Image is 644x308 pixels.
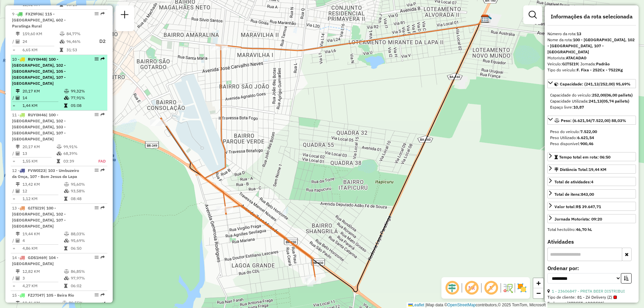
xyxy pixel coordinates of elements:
em: Opções [95,293,99,297]
td: 88,03% [70,231,104,237]
span: | 100 - [GEOGRAPHIC_DATA], 102 - [GEOGRAPHIC_DATA], 103 - [GEOGRAPHIC_DATA], 107 - [GEOGRAPHIC_DATA] [12,112,66,141]
i: Distância Total [16,232,20,236]
strong: 252,00 [592,93,605,98]
td: 19,44 KM [22,231,64,237]
i: Tempo total em rota [64,104,67,108]
span: 10 - [12,57,66,86]
span: RUY0H46 [28,112,46,117]
em: Rota exportada [101,57,105,61]
td: 20,17 KM [22,143,56,150]
i: % de utilização da cubagem [64,96,69,100]
span: FXZ9F06 [25,11,42,16]
span: 11 - [12,112,66,141]
strong: 100 - [GEOGRAPHIC_DATA], 102 - [GEOGRAPHIC_DATA], 107 - [GEOGRAPHIC_DATA] [547,37,635,54]
div: Jornada Motorista: 09:20 [554,216,602,222]
div: Capacidade: (241,13/252,00) 95,69% [547,89,636,113]
span: Capacidade: (241,13/252,00) 95,69% [560,81,631,86]
span: | 115 - [GEOGRAPHIC_DATA], 602 - Paratinga Rural [12,11,66,28]
span: | 100 - [GEOGRAPHIC_DATA], 102 - [GEOGRAPHIC_DATA], 105 - [GEOGRAPHIC_DATA], 107 - [GEOGRAPHIC_DATA] [12,57,66,86]
a: Capacidade: (241,13/252,00) 95,69% [547,79,636,88]
strong: R$ 39.647,71 [576,204,601,209]
strong: F. Fixa - 252Cx - 7522Kg [577,67,623,72]
span: 19,44 KM [589,167,606,172]
span: Tempo total em rota: 06:50 [559,155,610,160]
div: Nome da rota: [547,37,636,55]
i: % de utilização da cubagem [64,276,69,280]
i: Total de Atividades [16,239,20,243]
span: 12 - [12,168,79,179]
td: 99,91% [63,143,91,150]
td: 95,69% [70,237,104,244]
td: 1,55 KM [22,158,56,165]
a: Tempo total em rota: 06:50 [547,152,636,161]
button: Ordem crescente [621,273,632,284]
td: = [12,283,15,289]
a: Total de itens:843,00 [547,189,636,198]
strong: GIT5I19 [562,61,578,66]
td: 97,97% [70,275,104,282]
td: 08:48 [70,195,104,202]
a: Exibir filtros [526,8,539,21]
i: Tempo total em rota [60,48,63,52]
td: 12,82 KM [22,268,64,275]
i: Total de Atividades [16,96,20,100]
td: 1,12 KM [22,195,64,202]
td: 24 [22,37,59,46]
i: Distância Total [16,89,20,93]
em: Rota exportada [101,12,105,16]
a: Leaflet [408,303,424,307]
td: 96,46% [66,37,93,46]
td: 03:39 [63,158,91,165]
td: 12 [22,188,64,194]
em: Rota exportada [101,293,105,297]
td: 14 [22,95,64,101]
td: = [12,195,15,202]
em: Opções [95,168,99,172]
td: 13 [22,150,56,157]
span: 13 - [12,205,66,229]
td: / [12,95,15,101]
span: − [536,289,541,297]
a: Zoom out [533,288,543,298]
a: Valor total:R$ 39.647,71 [547,202,636,211]
td: 20,17 KM [22,88,64,95]
i: % de utilização da cubagem [57,151,62,156]
td: 93,58% [70,188,104,194]
div: Capacidade Utilizada: [550,98,633,104]
td: / [12,237,15,244]
td: 159,60 KM [22,30,59,37]
a: Nova sessão e pesquisa [118,8,131,23]
div: Motorista: [547,55,636,61]
div: Veículo: [547,61,636,67]
td: 10,46 KM [22,300,62,306]
i: % de utilização da cubagem [64,189,69,193]
span: GIT5I19 [28,205,44,210]
td: FAD [91,158,106,165]
div: Valor total: [554,204,601,210]
i: Distância Total [16,269,20,273]
h4: Informações da rota selecionada [547,13,636,20]
a: Jornada Motorista: 09:20 [547,214,636,223]
span: Peso do veículo: [550,129,597,134]
span: | 103 - Umbuzeiro da Onça, 107 - Bom Jesus da Lapa [12,168,79,179]
span: Exibir rótulo [483,280,499,296]
span: 15 - [12,293,74,298]
em: Rota exportada [101,113,105,117]
span: | Jornada: [578,61,610,66]
span: FVW0I23 [28,168,45,173]
a: Total de atividades:4 [547,177,636,186]
td: = [12,102,15,109]
td: 95,60% [70,181,104,188]
strong: (06,00 pallets) [605,93,633,98]
a: 1 - 23606847 - PRETA BEER DISTRIBUI [552,289,625,294]
strong: 46,70 hL [576,227,592,232]
td: 31:53 [66,47,93,53]
i: Distância Total [16,32,20,36]
td: 4,27 KM [22,283,64,289]
strong: 7.522,00 [580,129,597,134]
td: 13,42 KM [22,181,64,188]
span: 81 - Zé Delivery (Z) [577,294,617,300]
i: % de utilização do peso [62,301,67,305]
i: Tempo total em rota [64,284,67,288]
strong: 241,13 [589,99,602,104]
